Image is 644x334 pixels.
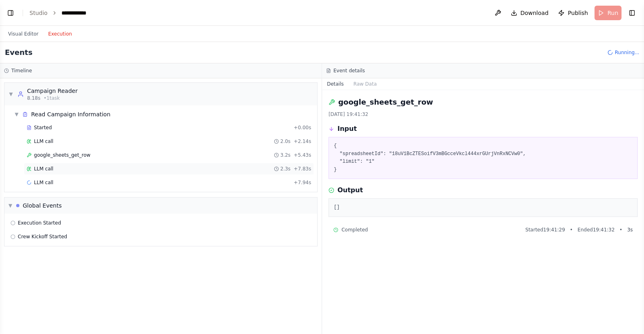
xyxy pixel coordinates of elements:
span: + 7.83s [294,166,311,172]
span: Crew Kickoff Started [18,233,67,240]
span: Started [34,124,52,131]
div: [DATE] 19:41:32 [328,111,638,118]
h2: google_sheets_get_row [338,97,433,108]
span: 3.2s [280,152,290,158]
span: ▼ [14,111,19,118]
button: Details [322,78,349,90]
span: Publish [568,9,588,17]
nav: breadcrumb [29,9,98,17]
h3: Event details [333,67,365,74]
span: • [619,227,622,233]
span: Execution Started [18,220,61,226]
span: • [570,227,572,233]
button: Execution [43,29,77,39]
span: • 1 task [44,95,60,101]
span: LLM call [34,138,53,145]
span: + 0.00s [294,124,311,131]
pre: { "spreadsheetId": "18uV1BcZTESoifV3mBGcceVkcl444xrGUrjVnRxNCVw0", "limit": "1" } [334,142,632,174]
span: 2.3s [280,166,290,172]
span: Ended 19:41:32 [577,227,615,233]
span: ▼ [8,91,13,97]
span: Completed [341,227,368,233]
button: Show left sidebar [5,7,16,19]
div: Global Events [23,202,62,210]
span: + 5.43s [294,152,311,158]
span: Running... [615,49,639,56]
div: Campaign Reader [27,87,78,95]
button: Visual Editor [3,29,43,39]
span: LLM call [34,166,53,172]
span: 3 s [627,227,633,233]
button: Download [507,6,552,20]
h3: Output [337,185,363,195]
span: Download [520,9,549,17]
span: 8.18s [27,95,40,101]
span: Started 19:41:29 [525,227,565,233]
button: Publish [555,6,591,20]
span: LLM call [34,179,53,186]
pre: [] [334,204,632,212]
h3: Timeline [11,67,32,74]
div: Read Campaign Information [31,110,110,118]
span: 2.0s [280,138,290,145]
h2: Events [5,47,32,58]
span: google_sheets_get_row [34,152,90,158]
span: + 7.94s [294,179,311,186]
a: Studio [29,10,48,16]
h3: Input [337,124,357,134]
button: Show right sidebar [626,7,638,19]
span: + 2.14s [294,138,311,145]
span: ▼ [8,202,12,209]
button: Raw Data [349,78,382,90]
